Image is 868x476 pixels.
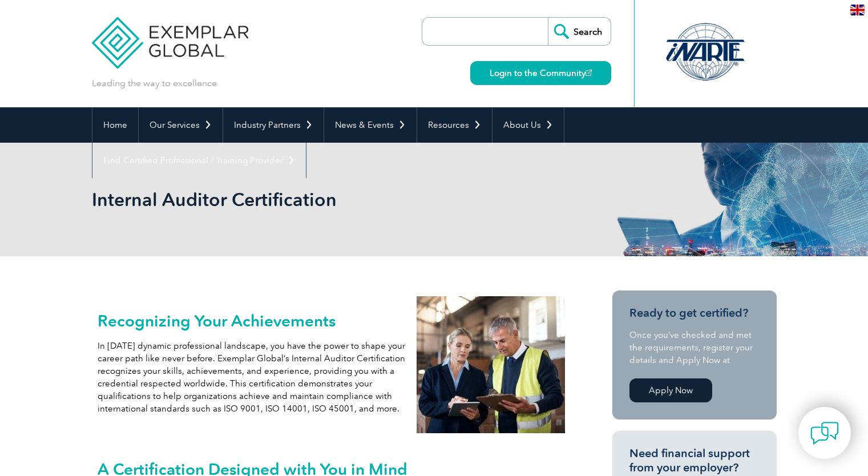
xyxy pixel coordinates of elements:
input: Search [548,18,611,45]
a: Home [92,107,138,143]
img: en [850,5,865,15]
img: open_square.png [586,70,592,76]
h3: Need financial support from your employer? [629,446,760,475]
img: internal auditors [417,296,565,433]
h2: Recognizing Your Achievements [98,312,406,330]
a: About Us [492,107,564,143]
h1: Internal Auditor Certification [92,188,530,211]
a: Industry Partners [223,107,324,143]
img: contact-chat.png [810,419,839,447]
p: Leading the way to excellence [92,77,217,90]
p: In [DATE] dynamic professional landscape, you have the power to shape your career path like never... [98,340,406,415]
h3: Ready to get certified? [629,306,760,320]
a: Login to the Community [470,61,611,85]
a: Find Certified Professional / Training Provider [92,143,306,178]
a: News & Events [324,107,417,143]
a: Resources [417,107,492,143]
a: Apply Now [629,378,712,402]
p: Once you’ve checked and met the requirements, register your details and Apply Now at [629,329,760,366]
a: Our Services [139,107,223,143]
